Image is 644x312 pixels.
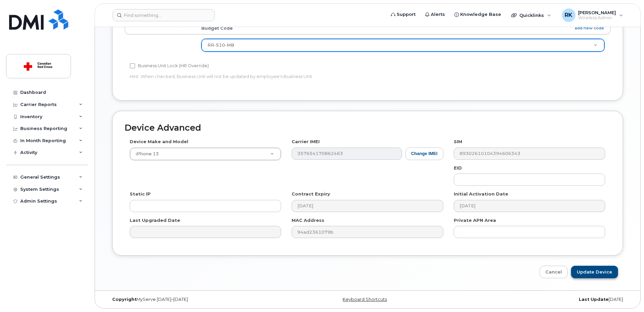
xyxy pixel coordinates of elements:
strong: Last Update [579,297,609,302]
a: Keyboard Shortcuts [343,297,387,302]
span: Support [397,11,416,18]
a: Knowledge Base [450,8,506,21]
span: [PERSON_NAME] [578,10,616,15]
label: EID [454,165,462,171]
a: iPhone 13 [130,148,281,160]
label: Last Upgraded Date [130,217,180,224]
label: Device Make and Model [130,138,188,145]
span: RK [565,11,572,19]
th: Budget Code [195,22,611,34]
span: iPhone 13 [132,151,159,157]
label: Initial Activation Date [454,191,508,197]
div: [DATE] [454,297,628,302]
a: RR-510-MB [202,39,604,51]
label: Private APN Area [454,217,496,224]
div: Quicklinks [506,8,556,22]
p: Hint: When checked, Business Unit will not be updated by employee's Business Unit [130,73,443,80]
input: Find something... [113,9,215,21]
input: Update Device [571,266,618,278]
span: Quicklinks [519,12,544,18]
label: Contract Expiry [292,191,330,197]
a: Support [386,8,420,21]
span: Wireless Admin [578,15,616,21]
span: RR-510-MB [207,43,234,48]
h2: Device Advanced [125,123,611,133]
a: add new code [575,25,604,31]
a: Cancel [540,266,568,278]
label: MAC Address [292,217,324,224]
span: Alerts [431,11,445,18]
span: Knowledge Base [460,11,501,18]
strong: Copyright [112,297,137,302]
div: MyServe [DATE]–[DATE] [107,297,281,302]
button: Change IMEI [405,148,443,160]
a: Alerts [420,8,450,21]
label: Business Unit Lock (HR Override) [130,62,209,70]
label: Static IP [130,191,151,197]
div: Reza Khorrami [557,8,628,22]
label: Carrier IMEI [292,138,320,145]
input: Business Unit Lock (HR Override) [130,63,135,69]
label: SIM [454,138,462,145]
